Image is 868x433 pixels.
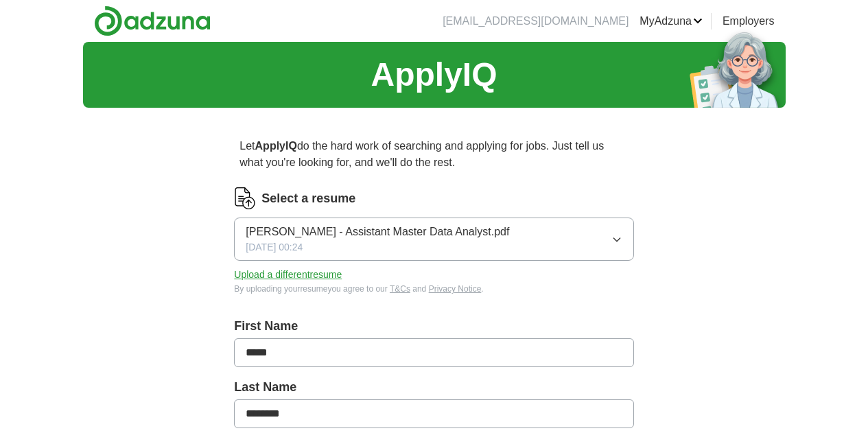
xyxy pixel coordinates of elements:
[234,283,633,295] div: By uploading your resume you agree to our and .
[234,317,633,336] label: First Name
[246,224,509,240] span: [PERSON_NAME] - Assistant Master Data Analyst.pdf
[255,140,297,152] strong: ApplyIQ
[640,13,703,30] a: MyAdzuna
[390,284,410,294] a: T&Cs
[261,189,355,208] label: Select a resume
[234,218,633,261] button: [PERSON_NAME] - Assistant Master Data Analyst.pdf[DATE] 00:24
[234,132,633,176] p: Let do the hard work of searching and applying for jobs. Just tell us what you're looking for, an...
[723,13,775,30] a: Employers
[234,268,342,282] button: Upload a differentresume
[443,13,629,30] li: [EMAIL_ADDRESS][DOMAIN_NAME]
[371,50,497,100] h1: ApplyIQ
[234,187,256,209] img: CV Icon
[246,240,303,255] span: [DATE] 00:24
[429,284,482,294] a: Privacy Notice
[234,378,633,397] label: Last Name
[94,5,211,36] img: Adzuna logo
